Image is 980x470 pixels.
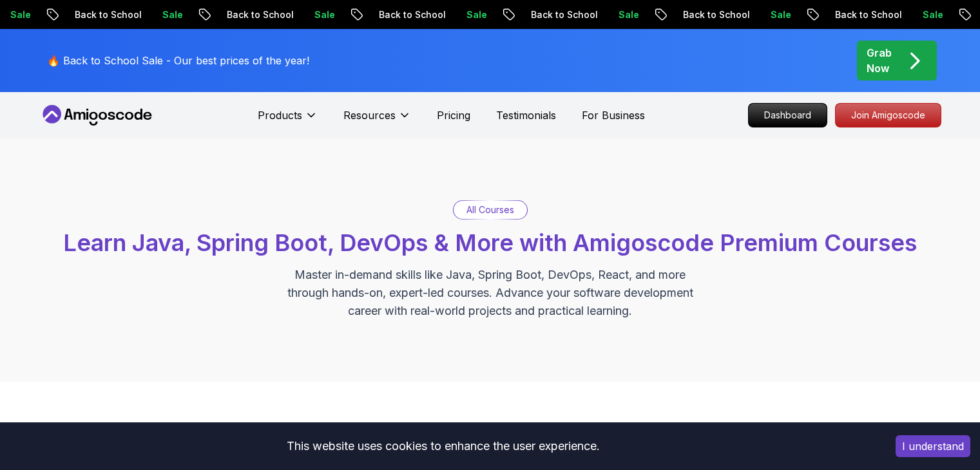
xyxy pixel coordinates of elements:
p: Products [258,108,302,123]
button: Accept cookies [896,435,970,457]
p: Back to School [672,8,760,21]
p: Resources [343,108,396,123]
p: Dashboard [749,104,827,127]
a: Pricing [437,108,470,123]
p: Back to School [64,8,151,21]
p: Sale [151,8,193,21]
a: Testimonials [496,108,556,123]
p: Join Amigoscode [836,104,941,127]
p: Back to School [520,8,608,21]
p: Sale [303,8,345,21]
a: Join Amigoscode [835,103,941,127]
span: Learn Java, Spring Boot, DevOps & More with Amigoscode Premium Courses [63,229,917,257]
p: Sale [760,8,801,21]
p: Sale [608,8,649,21]
button: Resources [343,108,411,133]
p: Sale [912,8,953,21]
p: Master in-demand skills like Java, Spring Boot, DevOps, React, and more through hands-on, expert-... [274,266,707,320]
a: For Business [582,108,645,123]
a: Dashboard [748,103,827,127]
button: Products [258,108,318,133]
p: Back to School [824,8,912,21]
div: This website uses cookies to enhance the user experience. [10,432,876,460]
p: All Courses [466,203,514,216]
p: Sale [456,8,497,21]
p: Grab Now [867,45,892,76]
p: Back to School [216,8,303,21]
p: Back to School [368,8,456,21]
p: 🔥 Back to School Sale - Our best prices of the year! [47,53,309,68]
